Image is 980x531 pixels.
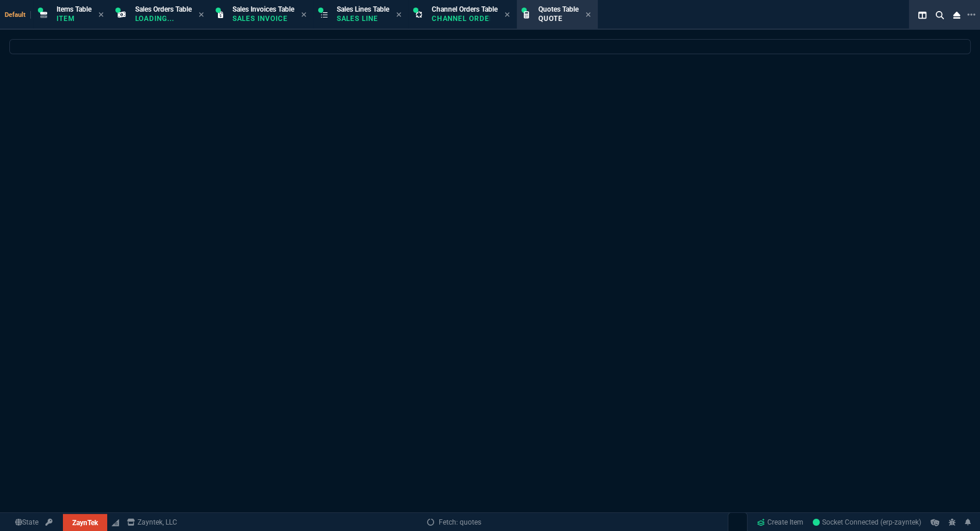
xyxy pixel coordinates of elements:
[5,11,31,19] span: Default
[538,14,579,23] p: Quote
[931,8,949,22] nx-icon: Search
[427,517,481,528] a: Fetch: quotes
[12,517,42,528] a: Global State
[432,14,490,23] p: Channel Order
[914,8,931,22] nx-icon: Split Panels
[42,517,56,528] a: API TOKEN
[98,10,104,20] nx-icon: Close Tab
[124,517,181,528] a: msbcCompanyName
[232,14,291,23] p: Sales Invoice
[505,10,510,20] nx-icon: Close Tab
[135,14,192,23] p: Loading...
[538,5,579,13] span: Quotes Table
[432,5,498,13] span: Channel Orders Table
[199,10,204,20] nx-icon: Close Tab
[813,518,921,526] span: Socket Connected (erp-zayntek)
[813,517,921,528] a: evKL9Rnvy-3cfCRrAAGJ
[337,5,389,13] span: Sales Lines Table
[135,5,192,13] span: Sales Orders Table
[967,9,975,20] nx-icon: Open New Tab
[232,5,294,13] span: Sales Invoices Table
[396,10,401,20] nx-icon: Close Tab
[586,10,591,20] nx-icon: Close Tab
[752,514,808,531] a: Create Item
[57,5,91,13] span: Items Table
[57,14,91,23] p: Item
[337,14,389,23] p: Sales Line
[949,8,965,22] nx-icon: Close Workbench
[301,10,306,20] nx-icon: Close Tab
